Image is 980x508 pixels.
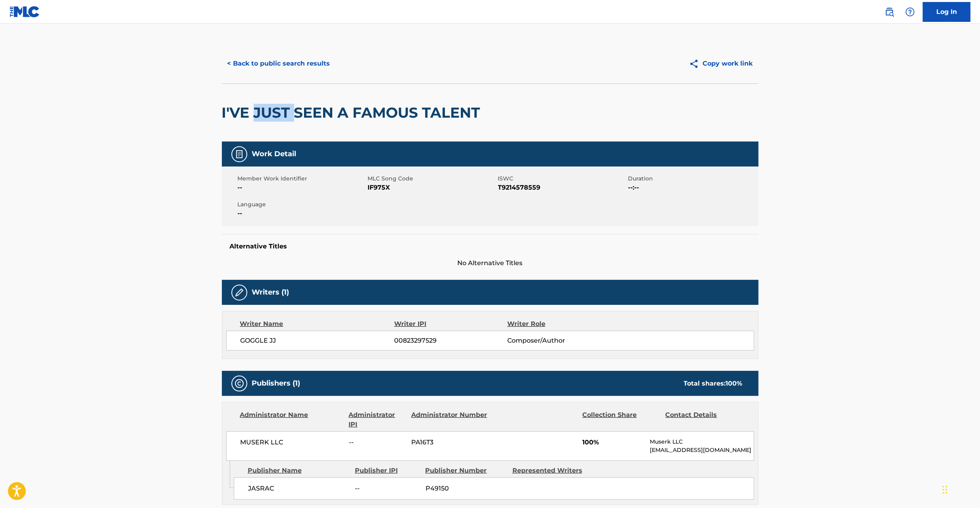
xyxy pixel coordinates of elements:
[238,175,366,183] span: Member Work Identifier
[240,410,343,429] div: Administrator Name
[650,438,753,446] p: Muserk LLC
[238,209,366,218] span: --
[252,379,300,388] h5: Publishers (1)
[238,183,366,192] span: --
[726,380,743,387] span: 100 %
[10,6,40,17] img: MLC Logo
[252,288,289,297] h5: Writers (1)
[512,466,593,475] div: Represented Writers
[252,149,297,159] h5: Work Detail
[498,183,626,192] span: T9214578559
[355,466,420,475] div: Publisher IPI
[355,484,420,493] span: --
[498,175,626,183] span: ISWC
[230,242,751,250] h5: Alternative Titles
[507,336,610,345] span: Composer/Author
[368,183,496,192] span: IF975X
[235,379,244,388] img: Publishers
[235,288,244,297] img: Writers
[426,466,506,475] div: Publisher Number
[411,410,488,429] div: Administrator Number
[394,319,507,329] div: Writer IPI
[666,410,743,429] div: Contact Details
[222,54,336,74] button: < Back to public search results
[943,478,947,502] div: Drag
[628,183,757,192] span: --:--
[905,7,915,17] img: help
[394,336,507,345] span: 00823297529
[882,4,897,20] a: Public Search
[650,446,753,454] p: [EMAIL_ADDRESS][DOMAIN_NAME]
[507,319,610,329] div: Writer Role
[582,438,644,447] span: 100%
[411,438,488,447] span: PA16T3
[923,2,970,22] a: Log In
[426,484,506,493] span: P49150
[683,54,759,74] button: Copy work link
[222,104,484,122] h2: I'VE JUST SEEN A FAMOUS TALENT
[628,175,757,183] span: Duration
[684,379,743,388] div: Total shares:
[349,410,405,429] div: Administrator IPI
[222,258,759,268] span: No Alternative Titles
[248,466,349,475] div: Publisher Name
[368,175,496,183] span: MLC Song Code
[582,410,659,429] div: Collection Share
[689,59,703,69] img: Copy work link
[238,200,366,209] span: Language
[885,7,894,17] img: search
[240,319,395,329] div: Writer Name
[248,484,349,493] span: JASRAC
[940,470,980,508] iframe: Chat Widget
[902,4,918,20] div: Help
[349,438,405,447] span: --
[241,438,343,447] span: MUSERK LLC
[241,336,395,345] span: GOGGLE JJ
[235,149,244,159] img: Work Detail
